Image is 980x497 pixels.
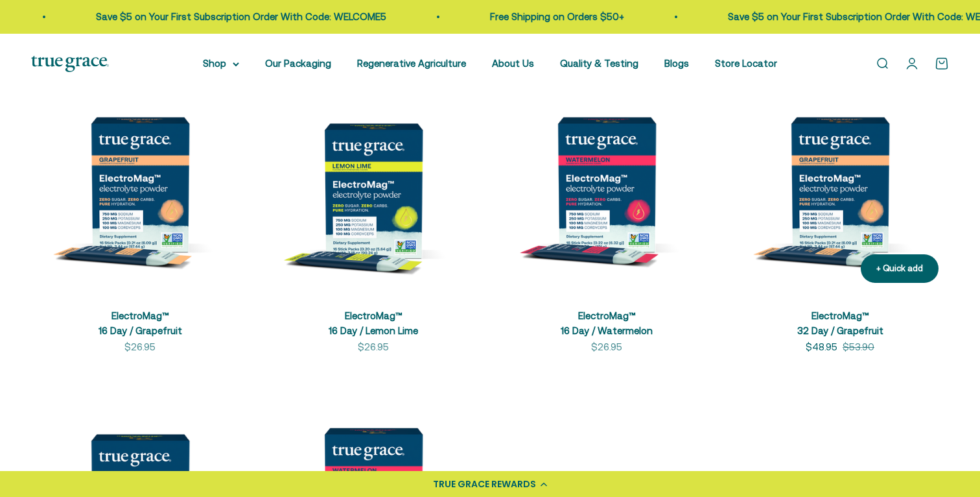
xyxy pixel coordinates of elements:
compare-at-price: $53.90 [843,339,874,355]
summary: Shop [203,56,239,71]
sale-price: $26.95 [124,339,156,355]
a: About Us [492,58,534,69]
sale-price: $26.95 [358,339,389,355]
button: + Quick add [861,254,939,284]
a: Free Shipping on Orders $50+ [397,11,531,22]
img: ElectroMag™ [731,75,949,293]
p: Save $5 on Your First Subscription Order With Code: WELCOME5 [635,9,926,25]
a: ElectroMag™32 Day / Grapefruit [797,310,883,336]
a: Store Locator [715,58,777,69]
a: Quality & Testing [560,58,638,69]
img: ElectroMag™ [31,75,249,293]
img: ElectroMag™ [264,75,482,293]
a: ElectroMag™16 Day / Lemon Lime [329,310,418,336]
a: ElectroMag™16 Day / Watermelon [561,310,653,336]
div: TRUE GRACE REWARDS [433,478,536,491]
a: Regenerative Agriculture [357,58,466,69]
a: Blogs [664,58,689,69]
div: + Quick add [876,262,923,276]
p: Save $5 on Your First Subscription Order With Code: WELCOME5 [3,9,294,25]
img: ElectroMag™ [498,75,716,293]
sale-price: $48.95 [806,339,837,355]
sale-price: $26.95 [591,339,622,355]
a: Our Packaging [265,58,331,69]
a: ElectroMag™16 Day / Grapefruit [99,310,182,336]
